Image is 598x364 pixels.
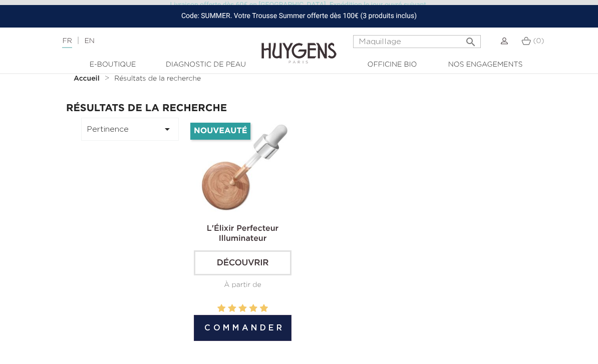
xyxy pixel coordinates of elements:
h2: Résultats de la recherche [66,103,532,114]
img: Huygens [261,27,337,65]
label: 5 [260,302,268,315]
i:  [161,123,173,135]
label: 4 [249,302,257,315]
i:  [465,33,477,45]
span: Résultats de la recherche [114,75,201,82]
span: (0) [533,38,544,45]
a: Découvrir [194,250,291,275]
a: EN [84,38,94,45]
a: FR [62,38,72,48]
a: Résultats de la recherche [114,75,201,83]
label: 3 [238,302,246,315]
button: Commander [194,315,291,341]
button: Pertinence [81,118,179,141]
div: À partir de [194,280,291,290]
label: 2 [228,302,236,315]
button:  [462,32,480,46]
a: Nos engagements [439,60,532,70]
a: L'Élixir Perfecteur Illuminateur [207,225,278,243]
strong: Accueil [74,75,100,82]
a: Accueil [74,75,102,83]
label: 1 [217,302,225,315]
a: Officine Bio [346,60,439,70]
input: Rechercher [353,35,481,48]
div: | [57,35,241,47]
a: E-Boutique [66,60,159,70]
li: Nouveauté [190,123,250,140]
a: Diagnostic de peau [159,60,252,70]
